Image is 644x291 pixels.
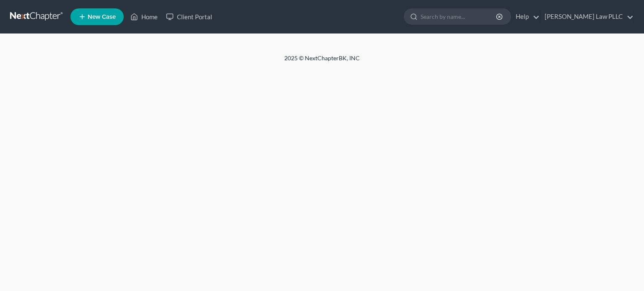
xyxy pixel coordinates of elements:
[88,14,116,20] span: New Case
[126,9,162,24] a: Home
[512,9,540,24] a: Help
[540,9,634,24] a: [PERSON_NAME] Law PLLC
[162,9,216,24] a: Client Portal
[83,54,561,69] div: 2025 © NextChapterBK, INC
[421,9,497,24] input: Search by name...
